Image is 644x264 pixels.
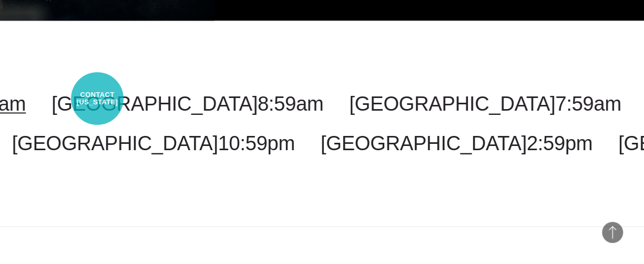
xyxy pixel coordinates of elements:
span: 10:59pm [218,132,294,154]
a: [GEOGRAPHIC_DATA]10:59pm [12,132,295,154]
a: [GEOGRAPHIC_DATA]7:59am [349,92,621,115]
span: 8:59am [258,92,323,115]
span: 7:59am [555,92,621,115]
a: [GEOGRAPHIC_DATA]8:59am [52,92,323,115]
button: Back to Top [602,222,623,243]
a: [GEOGRAPHIC_DATA]2:59pm [321,132,592,154]
span: 2:59pm [527,132,592,154]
